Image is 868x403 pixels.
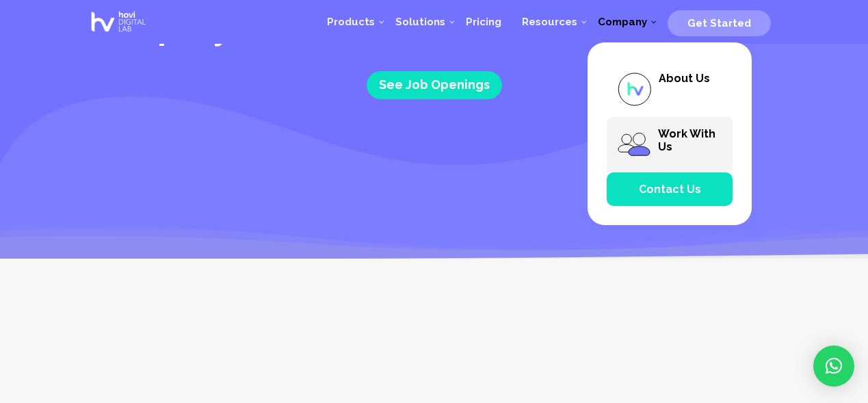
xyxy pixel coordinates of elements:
span: Products [327,16,375,28]
a: Resources [512,1,588,42]
span: Pricing [466,16,501,28]
a: Pricing [456,1,512,42]
span: Solutions [395,16,445,28]
a: Get Started [668,12,771,32]
span: About Us [659,72,710,85]
span: Get Started [687,17,751,29]
a: Products [317,1,385,42]
span: Contact Us [639,183,701,196]
a: Contact Us [607,172,733,206]
span: Resources [522,16,577,28]
a: See Job Openings [367,71,502,99]
span: Work With Us [658,127,715,153]
a: Work With Us [607,117,733,172]
span: Company [598,16,647,28]
a: Company [588,1,657,42]
a: Solutions [385,1,456,42]
a: About Us [607,62,733,117]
